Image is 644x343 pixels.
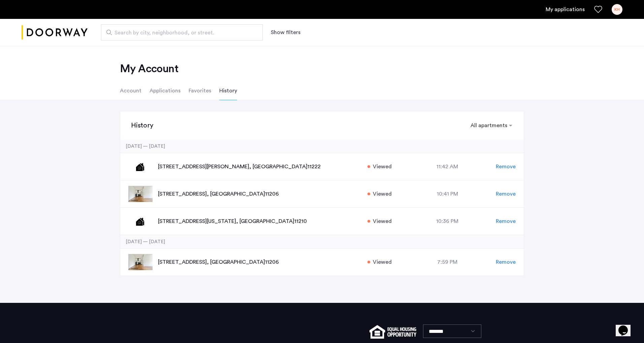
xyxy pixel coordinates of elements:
span: , [GEOGRAPHIC_DATA] [207,259,265,265]
a: Cazamio logo [22,20,88,45]
span: Search by city, neighborhood, or street. [115,29,244,37]
h3: History [131,121,153,130]
div: [DATE] — [DATE] [120,235,524,249]
li: Favorites [189,81,211,100]
h2: My Account [120,62,524,76]
div: 11:42 AM [399,163,496,171]
span: Viewed [373,190,392,198]
span: , [GEOGRAPHIC_DATA] [249,164,308,169]
span: Remove [496,258,516,266]
img: apartment [128,213,153,229]
span: Remove [496,163,516,171]
img: logo [22,20,88,45]
span: Viewed [373,217,392,225]
p: [STREET_ADDRESS] 11206 [158,190,360,198]
a: Favorites [594,5,602,13]
p: [STREET_ADDRESS][PERSON_NAME] 11222 [158,163,360,171]
img: apartment [128,186,153,202]
p: [STREET_ADDRESS][US_STATE] 11210 [158,217,360,225]
div: 10:36 PM [399,217,496,225]
span: Viewed [373,258,392,266]
li: History [219,81,237,100]
img: apartment [128,254,153,270]
a: My application [546,5,585,13]
span: , [GEOGRAPHIC_DATA] [207,191,265,197]
span: Viewed [373,163,392,171]
p: [STREET_ADDRESS] 11206 [158,258,360,266]
div: [DATE] — [DATE] [120,140,524,153]
div: 10:41 PM [399,190,496,198]
span: Remove [496,190,516,198]
img: equal-housing.png [369,325,416,339]
input: Apartment Search [101,24,263,40]
select: Language select [423,324,481,338]
div: 7:59 PM [399,258,496,266]
iframe: chat widget [616,316,637,336]
li: Account [120,81,141,100]
div: KH [612,4,622,15]
span: , [GEOGRAPHIC_DATA] [236,219,294,224]
span: Remove [496,217,516,225]
button: Show or hide filters [271,28,300,36]
li: Applications [150,81,181,100]
img: apartment [128,159,153,175]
